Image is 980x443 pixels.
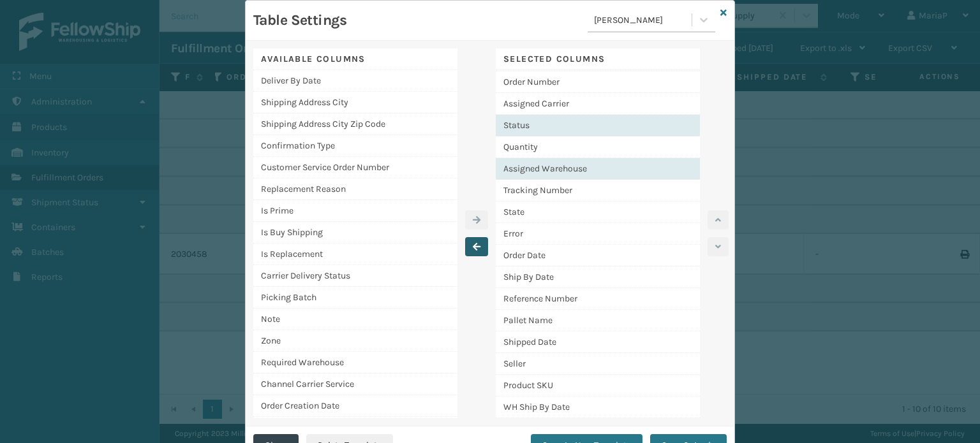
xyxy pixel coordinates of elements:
div: WH Ship By Date [496,396,700,418]
div: Picking Batch [253,287,457,309]
div: Carrier Delivery Status [253,265,457,287]
div: Customer Service Order Number [253,157,457,178]
div: Pallet Name [496,310,700,331]
div: Available Columns [253,48,457,70]
div: Status [496,115,700,136]
div: Quantity [496,136,700,158]
div: Channel Carrier Service [253,374,457,395]
div: Error [496,223,700,245]
div: Cancel Reason [253,417,457,439]
div: Order Creation Date [253,395,457,417]
div: State [496,201,700,223]
div: Selected Columns [496,48,700,70]
div: Order Date [496,245,700,266]
div: Assigned Warehouse [496,158,700,180]
div: Required Warehouse [253,352,457,374]
div: Is Prime [253,200,457,222]
div: Zone [253,330,457,352]
h3: Table Settings [253,11,346,30]
div: Is Buy Shipping [253,222,457,243]
div: [PERSON_NAME] [594,13,693,27]
div: Product SKU [496,375,700,396]
div: Replacement Reason [253,178,457,200]
div: Reference Number [496,288,700,310]
div: Shipping Address City [253,92,457,113]
div: Assigned Carrier [496,93,700,115]
div: Shipped Date [496,331,700,353]
div: Seller [496,353,700,375]
div: Note [253,309,457,330]
div: Deliver By Date [253,70,457,92]
div: Order Number [496,71,700,93]
div: Shipping Address City Zip Code [253,113,457,135]
div: Tracking Number [496,180,700,201]
div: Confirmation Type [253,135,457,157]
div: Ship By Date [496,266,700,288]
div: Is Replacement [253,243,457,265]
